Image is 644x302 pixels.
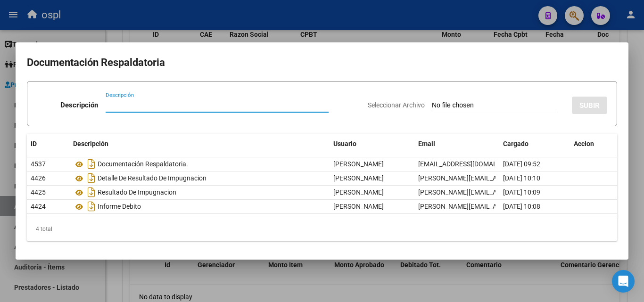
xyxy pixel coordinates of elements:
i: Descargar documento [85,185,98,200]
span: [DATE] 10:10 [503,174,540,182]
span: 4424 [31,203,46,210]
datatable-header-cell: Descripción [69,134,330,154]
datatable-header-cell: ID [27,134,69,154]
span: Accion [574,140,594,147]
span: [PERSON_NAME][EMAIL_ADDRESS][DOMAIN_NAME] [418,203,573,210]
div: Open Intercom Messenger [612,270,635,293]
span: [PERSON_NAME] [333,160,384,168]
span: Descripción [73,140,108,147]
span: [PERSON_NAME] [333,174,384,182]
span: [PERSON_NAME][EMAIL_ADDRESS][DOMAIN_NAME] [418,188,573,196]
div: Resultado De Impugnacion [73,185,326,200]
div: Detalle De Resultado De Impugnacion [73,171,326,186]
i: Descargar documento [85,156,98,171]
i: Descargar documento [85,199,98,214]
span: 4425 [31,188,46,196]
span: [PERSON_NAME] [333,188,384,196]
span: [PERSON_NAME] [333,203,384,210]
i: Descargar documento [85,171,98,186]
span: Seleccionar Archivo [368,101,425,109]
span: 4426 [31,174,46,182]
span: Usuario [333,140,356,147]
p: Descripción [60,100,98,111]
datatable-header-cell: Accion [570,134,617,154]
div: 4 total [27,217,617,241]
span: Cargado [503,140,528,147]
h2: Documentación Respaldatoria [27,54,617,72]
span: [PERSON_NAME][EMAIL_ADDRESS][DOMAIN_NAME] [418,174,573,182]
datatable-header-cell: Email [414,134,499,154]
span: [DATE] 10:08 [503,203,540,210]
span: ID [31,140,37,147]
button: SUBIR [572,97,607,114]
div: Informe Debito [73,199,326,214]
span: [DATE] 09:52 [503,160,540,168]
span: SUBIR [579,101,600,110]
span: [EMAIL_ADDRESS][DOMAIN_NAME] [418,160,523,168]
span: Email [418,140,435,147]
span: 4537 [31,160,46,168]
datatable-header-cell: Cargado [499,134,570,154]
datatable-header-cell: Usuario [330,134,414,154]
span: [DATE] 10:09 [503,188,540,196]
div: Documentación Respaldatoria. [73,156,326,171]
